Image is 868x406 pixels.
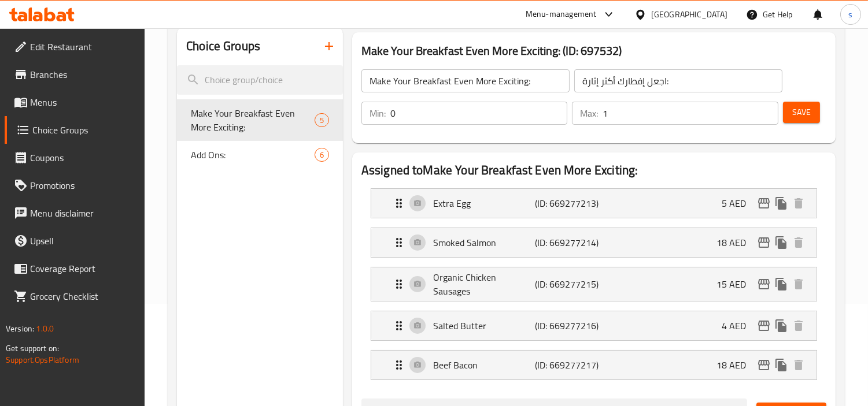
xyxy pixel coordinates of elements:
a: Edit Restaurant [5,33,145,61]
button: duplicate [773,195,790,212]
a: Choice Groups [5,116,145,144]
span: Save [792,105,811,120]
span: Make Your Breakfast Even More Exciting: [191,106,315,134]
a: Menus [5,88,145,116]
p: (ID: 669277213) [535,196,603,210]
li: Expand [361,262,826,306]
p: 18 AED [716,236,755,249]
div: Menu-management [526,8,597,21]
button: duplicate [773,317,790,334]
a: Coupons [5,144,145,172]
span: Edit Restaurant [30,40,136,54]
button: duplicate [773,356,790,374]
div: [GEOGRAPHIC_DATA] [651,8,727,21]
button: duplicate [773,234,790,251]
span: Menu disclaimer [30,206,136,220]
h2: Assigned to Make Your Breakfast Even More Exciting: [361,162,826,179]
li: Expand [361,345,826,385]
p: 4 AED [722,319,755,333]
div: Expand [371,189,817,218]
div: Expand [371,228,817,257]
p: (ID: 669277215) [535,277,603,291]
div: Expand [371,351,817,379]
button: edit [755,275,773,293]
p: 15 AED [716,277,755,291]
li: Expand [361,184,826,223]
span: Add Ons: [191,148,315,162]
button: Save [783,102,820,123]
div: Add Ons:6 [177,141,343,169]
span: Menus [30,95,136,109]
p: (ID: 669277216) [535,319,603,333]
a: Promotions [5,172,145,199]
a: Menu disclaimer [5,199,145,227]
button: duplicate [773,275,790,293]
div: Expand [371,311,817,340]
p: Salted Butter [433,319,535,333]
a: Branches [5,61,145,88]
span: Upsell [30,234,136,248]
span: 5 [315,115,328,126]
span: 1.0.0 [36,321,54,336]
h2: Choice Groups [186,38,260,55]
p: Beef Bacon [433,358,535,372]
div: Make Your Breakfast Even More Exciting:5 [177,99,343,141]
span: Version: [6,321,34,336]
h3: Make Your Breakfast Even More Exciting: (ID: 697532) [361,42,826,60]
span: Coverage Report [30,262,136,275]
span: Branches [30,68,136,81]
input: search [177,65,343,95]
span: Coupons [30,151,136,165]
p: (ID: 669277217) [535,358,603,372]
p: Extra Egg [433,196,535,210]
p: Smoked Salmon [433,236,535,249]
span: Get support on: [6,341,59,356]
span: Promotions [30,178,136,192]
button: delete [790,356,807,374]
a: Support.OpsPlatform [6,352,79,367]
p: 5 AED [722,196,755,210]
a: Coverage Report [5,255,145,282]
span: 6 [315,150,328,161]
a: Upsell [5,227,145,255]
button: edit [755,317,773,334]
p: Organic Chicken Sausages [433,270,535,298]
span: Choice Groups [32,123,136,137]
button: edit [755,234,773,251]
button: delete [790,275,807,293]
p: 18 AED [716,358,755,372]
div: Expand [371,267,817,301]
button: delete [790,234,807,251]
a: Grocery Checklist [5,282,145,310]
button: edit [755,356,773,374]
span: Grocery Checklist [30,289,136,303]
li: Expand [361,306,826,345]
button: delete [790,195,807,212]
span: s [848,8,852,21]
li: Expand [361,223,826,262]
button: edit [755,195,773,212]
button: delete [790,317,807,334]
p: Min: [370,106,386,120]
p: Max: [580,106,598,120]
p: (ID: 669277214) [535,236,603,249]
div: Choices [315,113,329,127]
